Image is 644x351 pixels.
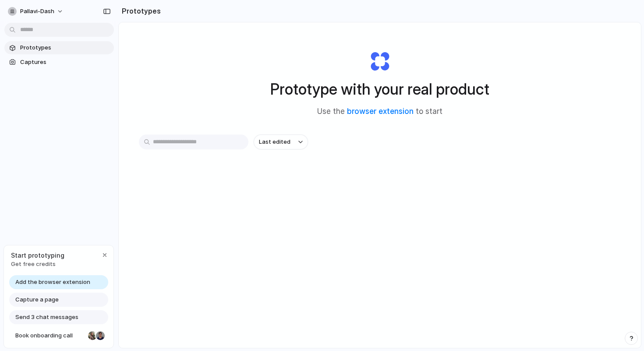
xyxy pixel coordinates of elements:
h1: Prototype with your real product [270,78,489,101]
span: Last edited [259,138,290,146]
div: Nicole Kubica [87,330,98,341]
div: Christian Iacullo [95,330,106,341]
span: Prototypes [20,43,110,52]
span: Send 3 chat messages [15,313,78,322]
span: Book onboarding call [15,331,85,340]
button: Last edited [254,135,308,149]
button: pallavi-dash [4,4,68,18]
span: Captures [20,58,110,67]
a: Book onboarding call [9,329,108,343]
span: Get free credits [11,260,64,269]
span: pallavi-dash [20,7,54,16]
h2: Prototypes [118,6,161,16]
a: Add the browser extension [9,275,108,289]
a: Captures [4,56,114,69]
a: Prototypes [4,41,114,54]
span: Add the browser extension [15,278,90,287]
span: Use the to start [317,106,442,117]
a: browser extension [347,107,414,116]
span: Capture a page [15,295,59,304]
span: Start prototyping [11,251,64,260]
